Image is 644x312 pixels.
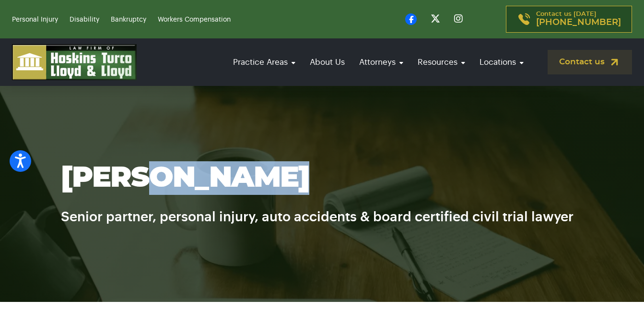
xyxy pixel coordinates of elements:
[12,44,137,80] img: logo
[61,195,584,227] h6: Senior partner, personal injury, auto accidents & board certified civil trial lawyer
[228,48,300,76] a: Practice Areas
[536,18,621,27] span: [PHONE_NUMBER]
[305,48,350,76] a: About Us
[111,16,146,23] a: Bankruptcy
[12,16,58,23] a: Personal Injury
[413,48,470,76] a: Resources
[506,6,632,33] a: Contact us [DATE][PHONE_NUMBER]
[158,16,231,23] a: Workers Compensation
[70,16,99,23] a: Disability
[475,48,528,76] a: Locations
[61,161,584,195] h1: [PERSON_NAME]
[354,48,408,76] a: Attorneys
[548,50,632,74] a: Contact us
[536,11,621,27] p: Contact us [DATE]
